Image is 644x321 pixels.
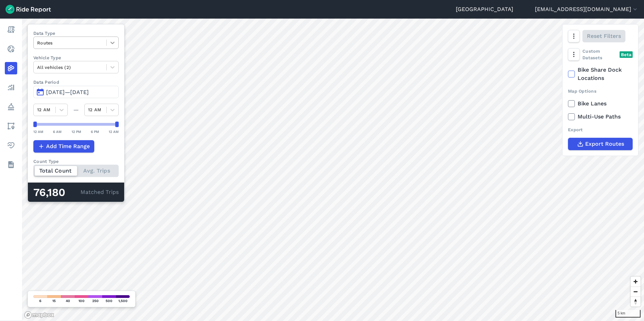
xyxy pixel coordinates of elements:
div: Beta [620,51,633,58]
a: Realtime [5,43,17,55]
div: 12 AM [109,128,119,135]
div: 12 AM [33,128,43,135]
label: Vehicle Type [33,54,119,61]
label: Bike Share Dock Locations [568,66,633,82]
span: Reset Filters [587,32,621,40]
a: Health [5,139,17,152]
img: Ride Report [6,5,51,14]
label: Bike Lanes [568,100,633,108]
button: [EMAIL_ADDRESS][DOMAIN_NAME] [535,5,638,13]
div: 6 AM [53,128,62,135]
a: Datasets [5,158,17,171]
label: Multi-Use Paths [568,113,633,121]
div: Map Options [568,88,633,94]
label: Data Period [33,79,119,85]
span: [DATE]—[DATE] [46,89,89,95]
a: Mapbox logo [24,311,54,319]
button: Export Routes [568,138,633,150]
div: 6 PM [91,128,99,135]
div: 12 PM [72,128,81,135]
button: Reset Filters [582,30,625,42]
a: Heatmaps [5,62,17,74]
div: Matched Trips [28,183,124,202]
button: Add Time Range [33,140,94,153]
div: Count Type [33,158,119,165]
div: 5 km [615,310,641,318]
canvas: Map [22,19,644,321]
span: Export Routes [585,140,624,148]
a: Policy [5,101,17,113]
div: 76,180 [33,188,80,197]
button: Zoom out [631,287,641,297]
a: Report [5,23,17,36]
div: Custom Datasets [568,48,633,61]
label: Data Type [33,30,119,37]
button: Zoom in [631,277,641,287]
div: Export [568,126,633,133]
a: [GEOGRAPHIC_DATA] [456,5,513,13]
button: Reset bearing to north [631,297,641,307]
a: Analyze [5,81,17,94]
div: — [68,106,84,114]
button: [DATE]—[DATE] [33,86,119,98]
a: Areas [5,120,17,132]
span: Add Time Range [46,142,90,151]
